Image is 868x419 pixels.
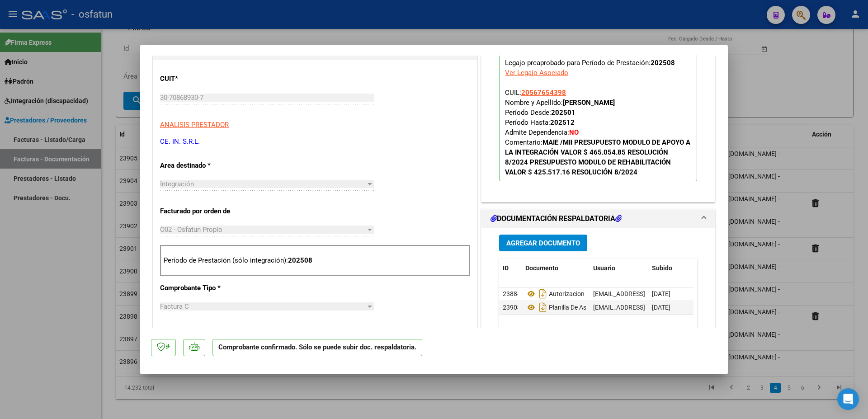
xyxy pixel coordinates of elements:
[505,89,690,176] span: CUIL: Nombre y Apellido: Período Desde: Período Hasta: Admite Dependencia:
[160,302,189,311] span: Factura C
[569,128,579,137] strong: NO
[590,259,648,278] datatable-header-cell: Usuario
[651,59,675,67] strong: 202508
[160,121,229,129] span: ANALISIS PRESTADOR
[499,259,522,278] datatable-header-cell: ID
[503,304,521,311] span: 23903
[551,108,576,117] strong: 202501
[212,339,422,357] p: Comprobante confirmado. Sólo se puede subir doc. respaldatoria.
[550,118,575,127] strong: 202512
[160,283,253,293] p: Comprobante Tipo *
[505,68,568,78] div: Ver Legajo Asociado
[837,388,859,410] div: Open Intercom Messenger
[503,290,521,297] span: 23884
[160,137,470,147] p: CE. IN. S.R.L.
[164,255,467,266] p: Período de Prestación (sólo integración):
[593,304,746,311] span: [EMAIL_ADDRESS][DOMAIN_NAME] - [PERSON_NAME]
[160,206,253,217] p: Facturado por orden de
[652,290,670,297] span: [DATE]
[522,259,590,278] datatable-header-cell: Documento
[505,138,690,176] span: Comentario:
[499,55,697,181] p: Legajo preaprobado para Período de Prestación:
[537,300,549,315] i: Descargar documento
[160,180,194,188] span: Integración
[525,290,696,297] span: Autorizacion Auditoria Rehabilitacion Intensiva 2025
[593,290,746,297] span: [EMAIL_ADDRESS][DOMAIN_NAME] - [PERSON_NAME]
[593,264,615,272] span: Usuario
[652,264,672,272] span: Subido
[160,74,253,84] p: CUIT
[648,259,693,278] datatable-header-cell: Subido
[288,256,312,264] strong: 202508
[563,99,615,107] strong: [PERSON_NAME]
[521,89,566,97] span: 20567654398
[160,226,222,234] span: O02 - Osfatun Propio
[525,264,558,272] span: Documento
[506,239,580,247] span: Agregar Documento
[537,287,549,301] i: Descargar documento
[481,210,715,228] mat-expansion-panel-header: DOCUMENTACIÓN RESPALDATORIA
[525,304,609,311] span: Planilla De Asisitencia
[503,264,509,272] span: ID
[652,304,670,311] span: [DATE]
[481,228,715,415] div: DOCUMENTACIÓN RESPALDATORIA
[491,213,622,224] h1: DOCUMENTACIÓN RESPALDATORIA
[499,235,587,251] button: Agregar Documento
[160,160,253,171] p: Area destinado *
[505,138,690,176] strong: MAIE /MII PRESUPUESTO MODULO DE APOYO A LA INTEGRACIÓN VALOR $ 465.054.85 RESOLUCIÓN 8/2024 PRESU...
